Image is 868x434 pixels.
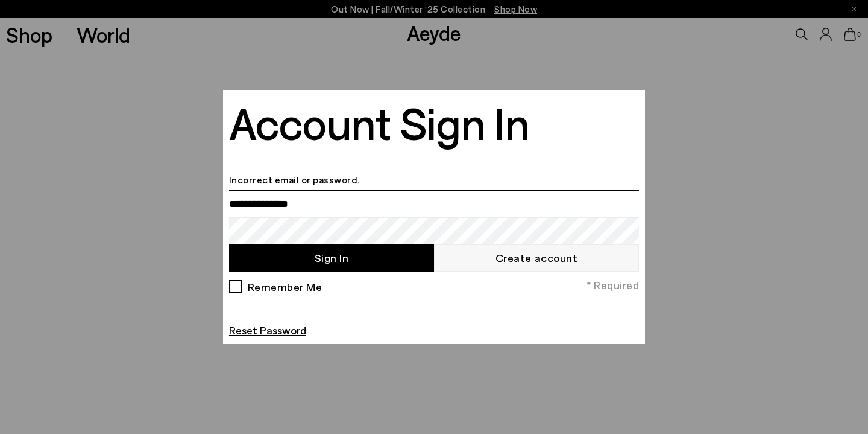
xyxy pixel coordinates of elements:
h2: Account Sign In [229,98,529,146]
li: Incorrect email or password. [229,172,639,188]
button: Sign In [229,244,434,272]
a: Create account [434,244,639,272]
a: Reset Password [229,324,306,337]
span: * Required [587,278,639,293]
label: Remember Me [244,280,322,292]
